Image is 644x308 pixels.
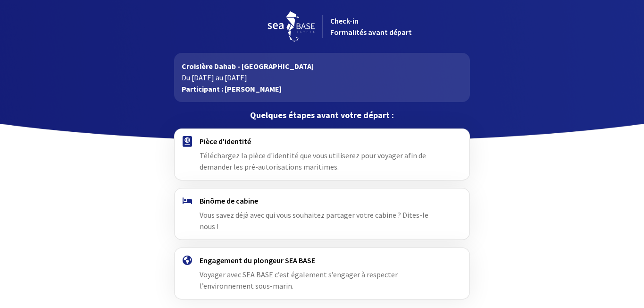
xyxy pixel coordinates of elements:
[183,197,192,204] img: binome.svg
[182,83,462,94] p: Participant : [PERSON_NAME]
[330,16,412,37] span: Check-in Formalités avant départ
[200,151,426,171] span: Téléchargez la pièce d'identité que vous utiliserez pour voyager afin de demander les pré-autoris...
[200,270,398,291] span: Voyager avec SEA BASE c’est également s’engager à respecter l’environnement sous-marin.
[183,136,192,147] img: passport.svg
[200,256,444,265] h4: Engagement du plongeur SEA BASE
[183,256,192,265] img: engagement.svg
[200,137,444,146] h4: Pièce d'identité
[174,110,470,121] p: Quelques étapes avant votre départ :
[268,11,315,42] img: logo_seabase.svg
[200,210,428,231] span: Vous savez déjà avec qui vous souhaitez partager votre cabine ? Dites-le nous !
[182,60,462,72] p: Croisière Dahab - [GEOGRAPHIC_DATA]
[200,196,444,205] h4: Binôme de cabine
[182,72,462,83] p: Du [DATE] au [DATE]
